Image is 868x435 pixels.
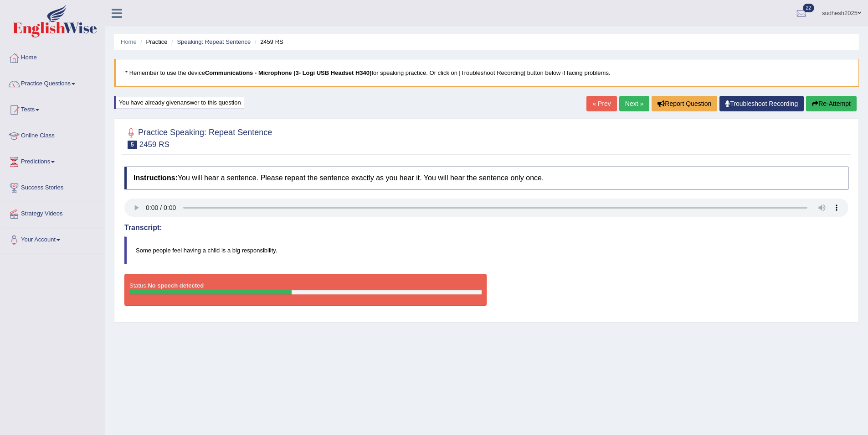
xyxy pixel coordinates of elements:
a: Speaking: Repeat Sentence [177,38,251,45]
blockquote: Some people feel having a child is a big responsibility. [124,236,848,264]
a: Your Account [0,227,104,250]
a: Success Stories [0,175,104,198]
span: 22 [803,4,814,12]
h2: Practice Speaking: Repeat Sentence [124,126,272,149]
a: Next » [619,96,649,111]
a: Home [0,45,104,68]
a: Home [121,38,137,45]
a: Predictions [0,149,104,172]
div: You have already given answer to this question [114,96,244,109]
h4: You will hear a sentence. Please repeat the sentence exactly as you hear it. You will hear the se... [124,167,848,189]
a: Tests [0,97,104,120]
b: Instructions: [134,174,178,182]
strong: No speech detected [148,282,204,289]
div: Status: [124,274,487,306]
button: Re-Attempt [806,96,857,111]
small: 2459 RS [139,140,169,149]
li: 2459 RS [252,37,283,46]
h4: Transcript: [124,224,848,232]
b: Communications - Microphone (3- Logi USB Headset H340) [205,69,372,76]
a: Online Class [0,123,104,146]
a: Practice Questions [0,71,104,94]
a: « Prev [586,96,616,111]
blockquote: * Remember to use the device for speaking practice. Or click on [Troubleshoot Recording] button b... [114,59,859,87]
span: 5 [128,141,137,149]
a: Strategy Videos [0,201,104,224]
li: Practice [138,37,167,46]
a: Troubleshoot Recording [719,96,804,111]
button: Report Question [652,96,717,111]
